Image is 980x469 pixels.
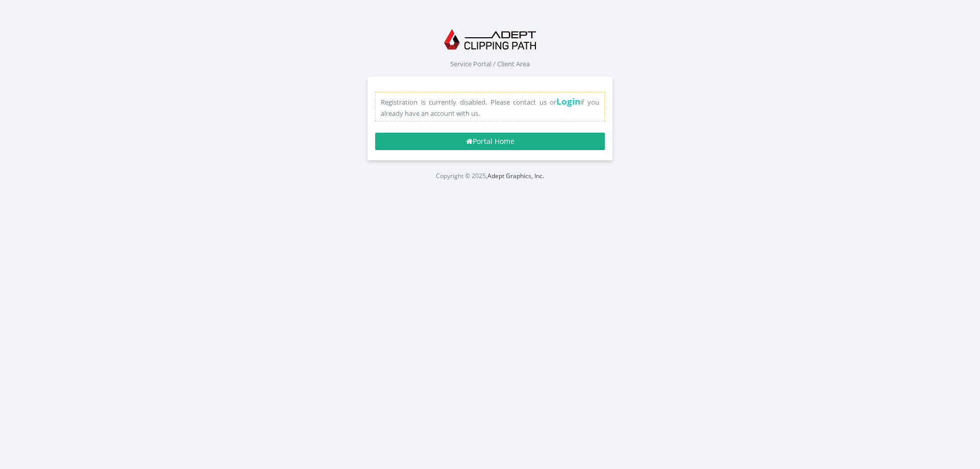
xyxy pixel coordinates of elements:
[436,171,544,180] small: Copyright © 2025,
[375,133,605,150] a: Portal Home
[450,59,530,68] span: Service Portal / Client Area
[375,92,605,121] div: Registration is currently disabled. Please contact us or if you already have an account with us.
[487,171,544,180] a: Adept Graphics, Inc.
[444,29,536,50] img: Adept Graphics
[556,95,580,107] a: Login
